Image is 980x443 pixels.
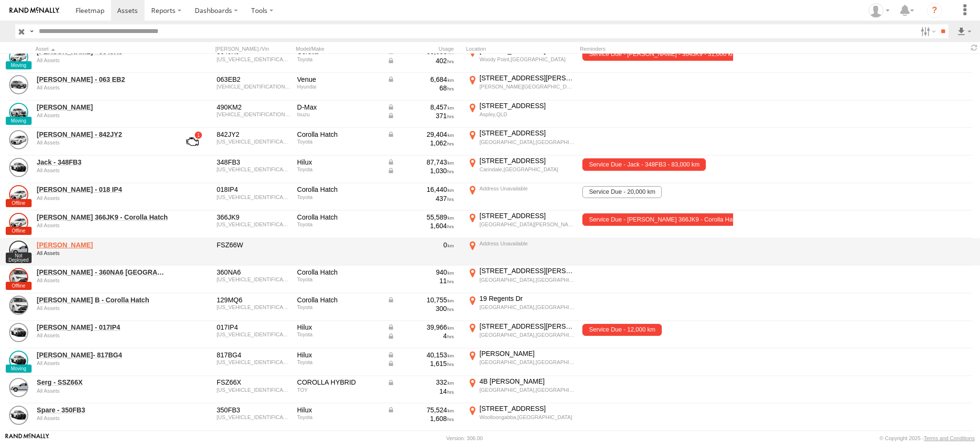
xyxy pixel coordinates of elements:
div: [STREET_ADDRESS] [479,101,575,110]
label: Click to View Current Location [466,74,576,100]
a: View Asset Details [9,185,28,204]
div: [PERSON_NAME]./Vin [215,45,292,52]
div: 842JY2 [217,130,290,139]
div: undefined [37,85,168,90]
div: undefined [37,167,168,173]
a: [PERSON_NAME] 366JK9 - Corolla Hatch [37,213,168,221]
a: View Asset Details [9,268,28,287]
a: View Asset Details [9,213,28,232]
div: Toyota [297,194,380,200]
div: undefined [37,360,168,366]
div: MR0CX3CB904320077 [217,359,290,365]
div: [PERSON_NAME][GEOGRAPHIC_DATA][PERSON_NAME],[GEOGRAPHIC_DATA] [479,83,575,90]
div: TOY [297,387,380,393]
div: 063EB2 [217,75,290,84]
div: Reminders [580,45,733,52]
div: 16,440 [387,185,454,194]
div: Hilux [297,406,380,414]
div: Data from Vehicle CANbus [387,130,454,139]
a: View Asset Details [9,241,28,260]
div: 490KM2 [217,103,290,111]
i: ? [927,3,942,18]
div: Toyota [297,166,380,172]
label: Click to View Current Location [466,294,576,320]
div: 55,589 [387,213,454,221]
div: [GEOGRAPHIC_DATA],[GEOGRAPHIC_DATA] [479,332,575,338]
a: Jack - 348FB3 [37,158,168,166]
label: Click to View Current Location [466,156,576,182]
div: Data from Vehicle CANbus [387,406,454,414]
span: Refresh [969,43,980,52]
div: [GEOGRAPHIC_DATA][PERSON_NAME],[GEOGRAPHIC_DATA] [479,221,575,228]
div: 11 [387,277,454,285]
span: Service Due - Jack - 348FB3 - 83,000 km [582,158,706,171]
a: [PERSON_NAME] [37,241,168,249]
label: Click to View Current Location [466,129,576,155]
div: [STREET_ADDRESS][DEMOGRAPHIC_DATA] [479,432,575,441]
div: 0 [387,241,454,249]
div: [STREET_ADDRESS][PERSON_NAME] [479,74,575,82]
div: Corolla Hatch [297,268,380,277]
div: undefined [37,140,168,145]
div: [GEOGRAPHIC_DATA],[GEOGRAPHIC_DATA] [479,277,575,283]
div: Hilux [297,351,380,359]
div: 1,604 [387,221,454,230]
div: [STREET_ADDRESS][PERSON_NAME] [479,322,575,331]
a: [PERSON_NAME] [37,103,168,111]
div: Location [466,45,576,52]
div: [PERSON_NAME] [479,349,575,358]
div: 360NA6 [217,268,290,277]
div: 348FB3 [217,158,290,166]
div: Toyota [297,304,380,310]
span: Service Due - 12,000 km [582,324,662,336]
a: Serg - SSZ66X [37,378,168,387]
label: Search Filter Options [917,24,937,38]
div: 1,608 [387,414,454,423]
div: © Copyright 2025 - [880,435,975,441]
a: [PERSON_NAME] - 360NA6 [GEOGRAPHIC_DATA] [37,268,168,277]
div: undefined [37,57,168,63]
span: Service Due - 20,000 km [582,186,662,199]
div: Corolla Hatch [297,130,380,139]
div: Toyota [297,139,380,144]
div: Data from Vehicle CANbus [387,158,454,166]
div: MR0CX3CB204345855 [217,332,290,337]
div: 14 [387,387,454,396]
a: Terms and Conditions [924,435,975,441]
div: [STREET_ADDRESS] [479,129,575,137]
div: Data from Vehicle CANbus [387,166,454,175]
div: FSZ66X [217,378,290,387]
a: [PERSON_NAME] - 018 IP4 [37,185,168,194]
div: FSZ66W [217,241,290,249]
div: Isuzu [297,111,380,117]
a: View Asset Details [9,406,28,425]
div: 940 [387,268,454,277]
span: Service Due - Jesse 366JK9 - Corolla Hatch - 53,000 km [582,213,780,226]
div: Woolloongabba,[GEOGRAPHIC_DATA] [479,414,575,421]
label: Click to View Current Location [466,322,576,348]
div: undefined [37,332,168,338]
div: COROLLA HYBRID [297,378,380,387]
label: Click to View Current Location [466,239,576,265]
label: Click to View Current Location [466,184,576,210]
div: Woody Point,[GEOGRAPHIC_DATA] [479,56,575,63]
div: JTNKE3BE503516286 [217,194,290,200]
div: JTNKE3BE303523771 [217,139,290,144]
div: MR0CX3CB504336261 [217,414,290,420]
div: JTNKE3BE403522466 [217,56,290,62]
label: Click to View Current Location [466,377,576,403]
a: View Asset Details [9,296,28,315]
img: rand-logo.svg [10,7,59,14]
div: Data from Vehicle CANbus [387,378,454,387]
div: Marco DiBenedetto [865,3,893,18]
a: Spare - 350FB3 [37,406,168,414]
a: View Asset Details [9,323,28,342]
div: undefined [37,222,168,228]
label: Click to View Current Location [466,211,576,237]
div: undefined [37,277,168,283]
div: Carindale,[GEOGRAPHIC_DATA] [479,166,575,173]
div: [GEOGRAPHIC_DATA],[GEOGRAPHIC_DATA] [479,139,575,145]
div: Data from Vehicle CANbus [387,332,454,340]
div: undefined [37,250,168,256]
div: 1,062 [387,139,454,147]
